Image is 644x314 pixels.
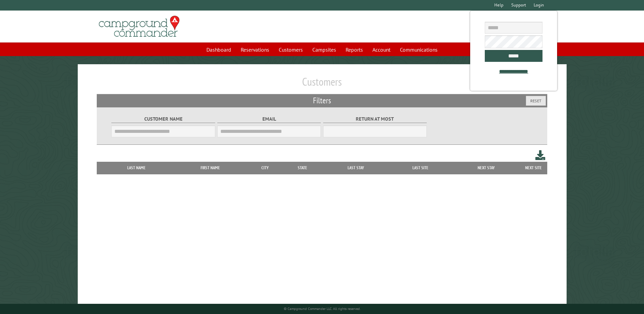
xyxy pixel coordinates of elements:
[388,162,452,174] th: Last Site
[324,162,389,174] th: Last Stay
[520,162,547,174] th: Next Site
[97,13,182,40] img: Campground Commander
[97,75,547,94] h1: Customers
[237,43,273,56] a: Reservations
[323,115,427,123] label: Return at most
[248,162,282,174] th: City
[308,43,340,56] a: Campsites
[217,115,321,123] label: Email
[97,94,547,107] h2: Filters
[284,307,361,311] small: © Campground Commander LLC. All rights reserved.
[535,149,545,161] a: Download this customer list (.csv)
[396,43,442,56] a: Communications
[202,43,235,56] a: Dashboard
[282,162,324,174] th: State
[275,43,307,56] a: Customers
[342,43,367,56] a: Reports
[453,162,520,174] th: Next Stay
[111,115,215,123] label: Customer Name
[368,43,394,56] a: Account
[172,162,248,174] th: First Name
[526,96,546,106] button: Reset
[100,162,172,174] th: Last Name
